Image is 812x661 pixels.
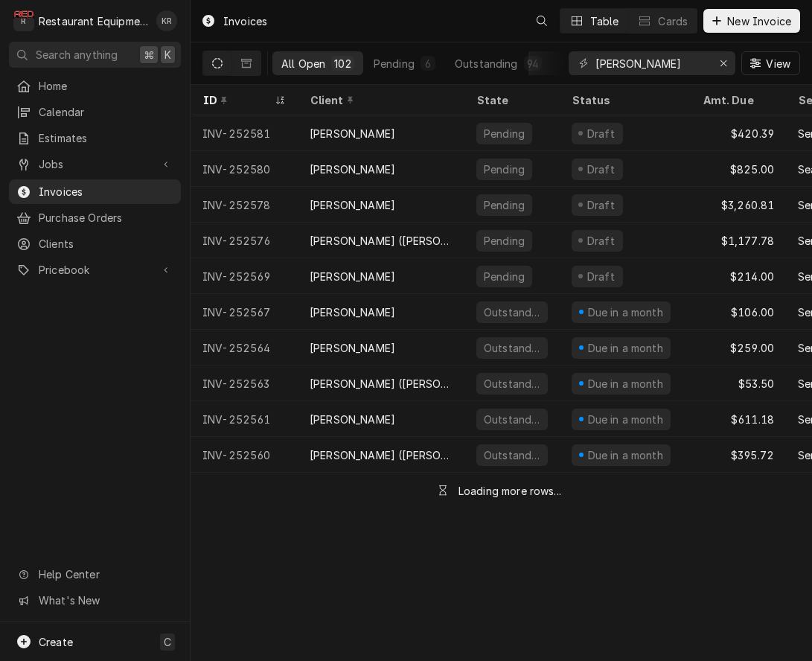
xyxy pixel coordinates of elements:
div: INV-252580 [191,151,298,187]
div: Outstanding [482,340,542,356]
div: Kelli Robinette's Avatar [156,10,177,31]
div: Pending [374,56,415,71]
div: Outstanding [482,412,542,427]
div: Restaurant Equipment Diagnostics [39,13,148,29]
div: [PERSON_NAME] [310,269,395,284]
div: $53.50 [691,365,786,401]
div: $214.00 [691,258,786,294]
div: Due in a month [586,340,665,356]
div: KR [156,10,177,31]
div: $825.00 [691,151,786,187]
div: $3,260.81 [691,187,786,223]
div: $1,177.78 [691,223,786,258]
div: Due in a month [586,412,665,427]
div: INV-252578 [191,187,298,223]
div: Draft [585,269,617,284]
button: Erase input [712,51,735,75]
div: INV-252567 [191,294,298,330]
div: [PERSON_NAME] [310,126,395,141]
span: Create [39,636,73,648]
div: $611.18 [691,401,786,437]
a: Home [9,74,181,98]
div: Overdue [561,56,604,71]
a: Estimates [9,126,181,150]
div: Pending [482,269,526,284]
a: Go to Help Center [9,562,181,587]
div: INV-252576 [191,223,298,258]
div: [PERSON_NAME] [310,304,395,320]
button: Search anything⌘K [9,42,181,68]
div: 6 [423,56,432,71]
div: Draft [585,197,617,213]
div: INV-252581 [191,115,298,151]
span: View [763,56,793,71]
div: $259.00 [691,330,786,365]
div: Amt. Due [703,92,771,108]
div: [PERSON_NAME] [310,162,395,177]
div: Loading more rows... [458,483,561,499]
div: Outstanding [455,56,518,71]
input: Keyword search [595,51,707,75]
div: Draft [585,162,617,177]
div: Pending [482,162,526,177]
button: New Invoice [703,9,800,33]
div: Draft [585,126,617,141]
div: 102 [334,56,351,71]
div: [PERSON_NAME] [310,412,395,427]
div: All Open [281,56,325,71]
span: Search anything [36,47,118,63]
span: Invoices [39,184,173,199]
div: Pending [482,197,526,213]
a: Go to Jobs [9,152,181,176]
span: Help Center [39,566,172,582]
div: Client [310,92,450,108]
div: INV-252569 [191,258,298,294]
div: $106.00 [691,294,786,330]
div: [PERSON_NAME] ([PERSON_NAME]) [310,376,453,392]
a: Go to Pricebook [9,258,181,282]
div: Status [572,92,676,108]
div: [PERSON_NAME] ([PERSON_NAME]) [310,233,453,249]
div: Table [590,13,619,29]
div: 94 [527,56,539,71]
a: Invoices [9,179,181,204]
div: INV-252563 [191,365,298,401]
span: Clients [39,236,173,252]
div: INV-252564 [191,330,298,365]
div: INV-252560 [191,437,298,473]
div: Due in a month [586,304,665,320]
a: Purchase Orders [9,205,181,230]
div: Pending [482,233,526,249]
span: Home [39,78,173,94]
div: R [13,10,34,31]
span: Pricebook [39,262,151,278]
button: Open search [530,9,554,33]
a: Calendar [9,100,181,124]
div: [PERSON_NAME] [310,340,395,356]
div: $420.39 [691,115,786,151]
div: Draft [585,233,617,249]
a: Clients [9,231,181,256]
span: K [164,47,171,63]
span: C [164,634,171,650]
button: View [741,51,800,75]
div: Outstanding [482,447,542,463]
span: Estimates [39,130,173,146]
span: What's New [39,593,172,608]
div: [PERSON_NAME] [310,197,395,213]
span: ⌘ [144,47,154,63]
div: Due in a month [586,447,665,463]
div: Pending [482,126,526,141]
div: Restaurant Equipment Diagnostics's Avatar [13,10,34,31]
div: INV-252561 [191,401,298,437]
div: Outstanding [482,304,542,320]
span: Jobs [39,156,151,172]
div: ID [202,92,271,108]
div: Outstanding [482,376,542,392]
span: Calendar [39,104,173,120]
span: New Invoice [724,13,794,29]
div: [PERSON_NAME] ([PERSON_NAME]) [310,447,453,463]
div: Due in a month [586,376,665,392]
div: State [476,92,548,108]
div: $395.72 [691,437,786,473]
